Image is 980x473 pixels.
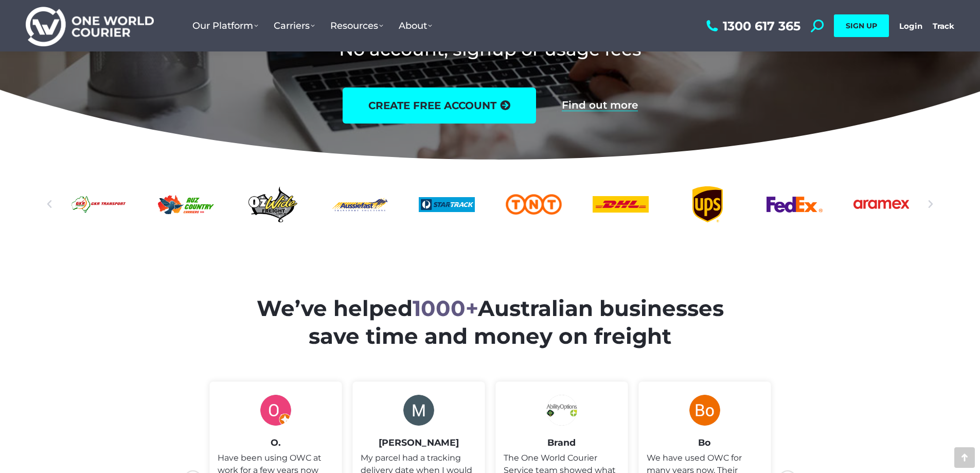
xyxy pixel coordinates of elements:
[933,21,954,31] a: Track
[506,186,562,222] a: TNT logo Australian freight company
[234,294,746,351] h2: We’ve helped Australian businesses save time and money on freight
[245,186,301,222] div: 24 / 25
[593,186,649,222] a: DHl logo
[680,186,736,222] div: 4 / 25
[71,186,910,222] div: Slides
[899,21,922,31] a: Login
[593,186,649,222] div: 3 / 25
[399,20,432,31] span: About
[332,186,388,222] div: 25 / 25
[767,186,823,222] a: FedEx logo
[323,10,391,42] a: Resources
[419,186,475,222] a: startrack australia logo
[158,186,214,222] div: 23 / 25
[185,10,266,42] a: Our Platform
[71,186,127,222] a: GKR-Transport-Logo-long-text-M
[192,20,258,31] span: Our Platform
[245,186,301,222] a: OzWide-Freight-logo
[391,10,440,42] a: About
[413,295,478,322] span: 1000+
[26,5,154,47] img: One World Courier
[680,186,736,222] a: UPS logo
[332,186,388,222] a: Aussiefast-Transport-logo
[330,20,383,31] span: Resources
[767,186,823,222] div: 5 / 25
[158,186,214,222] a: Auz-Country-logo
[343,87,536,124] a: create free account
[704,20,800,32] a: 1300 617 365
[562,100,638,111] a: Find out more
[853,186,910,222] div: 6 / 25
[853,186,910,222] a: Aramex_logo
[506,186,562,222] div: 2 / 25
[834,14,889,37] a: SIGN UP
[419,186,475,222] div: 1 / 25
[71,186,127,222] div: 22 / 25
[274,20,315,31] span: Carriers
[846,21,877,30] span: SIGN UP
[266,10,323,42] a: Carriers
